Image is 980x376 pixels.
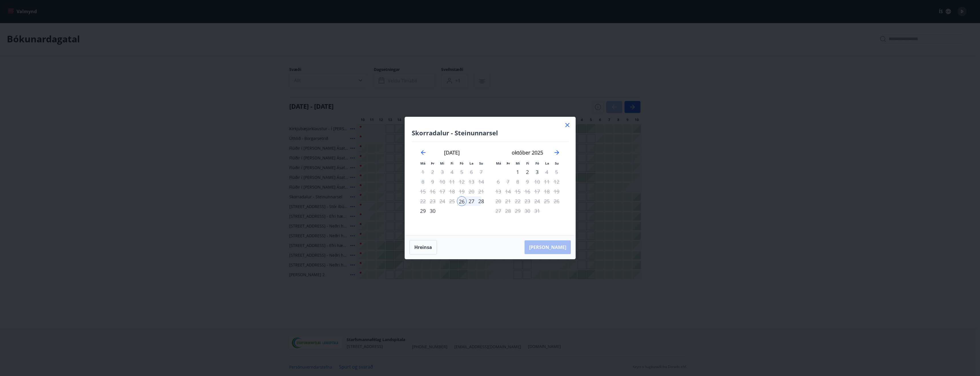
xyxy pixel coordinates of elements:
td: Not available. sunnudagur, 19. október 2025 [552,187,561,196]
td: Not available. föstudagur, 12. september 2025 [457,177,467,187]
td: Not available. sunnudagur, 5. október 2025 [552,167,561,177]
small: Má [420,161,425,165]
td: Not available. laugardagur, 4. október 2025 [542,167,552,177]
div: 1 [513,167,523,177]
div: Aðeins útritun í boði [457,177,467,187]
div: Aðeins útritun í boði [457,187,467,196]
td: Not available. laugardagur, 13. september 2025 [467,177,476,187]
small: Mi [440,161,444,165]
td: Choose fimmtudagur, 2. október 2025 as your check-out date. It’s available. [523,167,532,177]
button: Hreinsa [409,240,437,254]
td: Not available. fimmtudagur, 16. október 2025 [523,187,532,196]
td: Not available. föstudagur, 19. september 2025 [457,187,467,196]
td: Not available. fimmtudagur, 9. október 2025 [523,177,532,187]
small: Mi [516,161,520,165]
td: Choose mánudagur, 29. september 2025 as your check-out date. It’s available. [418,206,428,216]
small: La [469,161,473,165]
td: Not available. föstudagur, 5. september 2025 [457,167,467,177]
td: Not available. mánudagur, 20. október 2025 [493,196,503,206]
td: Not available. fimmtudagur, 4. september 2025 [447,167,457,177]
td: Not available. þriðjudagur, 23. september 2025 [428,196,437,206]
h4: Skorradalur - Steinunnarsel [412,128,569,137]
td: Not available. þriðjudagur, 14. október 2025 [503,187,513,196]
td: Not available. miðvikudagur, 8. október 2025 [513,177,523,187]
div: 29 [418,206,428,216]
td: Not available. föstudagur, 31. október 2025 [532,206,542,216]
td: Choose þriðjudagur, 30. september 2025 as your check-out date. It’s available. [428,206,437,216]
div: Move backward to switch to the previous month. [420,149,427,156]
td: Not available. þriðjudagur, 2. september 2025 [428,167,437,177]
td: Not available. laugardagur, 20. september 2025 [467,187,476,196]
small: Má [496,161,501,165]
strong: október 2025 [512,149,543,156]
div: 27 [467,196,476,206]
td: Not available. miðvikudagur, 17. september 2025 [437,187,447,196]
td: Not available. laugardagur, 25. október 2025 [542,196,552,206]
td: Not available. mánudagur, 27. október 2025 [493,206,503,216]
td: Not available. miðvikudagur, 15. október 2025 [513,187,523,196]
td: Not available. þriðjudagur, 21. október 2025 [503,196,513,206]
td: Not available. miðvikudagur, 29. október 2025 [513,206,523,216]
td: Not available. laugardagur, 6. september 2025 [467,167,476,177]
td: Not available. miðvikudagur, 22. október 2025 [513,196,523,206]
td: Not available. fimmtudagur, 23. október 2025 [523,196,532,206]
td: Not available. þriðjudagur, 16. september 2025 [428,187,437,196]
small: Su [555,161,559,165]
td: Choose föstudagur, 3. október 2025 as your check-out date. It’s available. [532,167,542,177]
small: Fi [451,161,453,165]
td: Not available. fimmtudagur, 30. október 2025 [523,206,532,216]
td: Not available. mánudagur, 22. september 2025 [418,196,428,206]
td: Selected as start date. föstudagur, 26. september 2025 [457,196,467,206]
td: Not available. þriðjudagur, 7. október 2025 [503,177,513,187]
td: Not available. laugardagur, 18. október 2025 [542,187,552,196]
td: Not available. fimmtudagur, 18. september 2025 [447,187,457,196]
small: Þr [507,161,510,165]
td: Not available. föstudagur, 17. október 2025 [532,187,542,196]
td: Not available. mánudagur, 1. september 2025 [418,167,428,177]
small: Fi [526,161,529,165]
td: Choose sunnudagur, 28. september 2025 as your check-out date. It’s available. [476,196,486,206]
div: Calendar [412,142,569,228]
strong: [DATE] [444,149,460,156]
td: Not available. föstudagur, 10. október 2025 [532,177,542,187]
small: Fö [535,161,539,165]
div: Aðeins útritun í boði [552,177,561,187]
div: Aðeins útritun í boði [532,167,542,177]
small: La [545,161,549,165]
div: 30 [428,206,437,216]
td: Choose miðvikudagur, 1. október 2025 as your check-out date. It’s available. [513,167,523,177]
td: Not available. fimmtudagur, 11. september 2025 [447,177,457,187]
td: Not available. sunnudagur, 14. september 2025 [476,177,486,187]
td: Choose laugardagur, 27. september 2025 as your check-out date. It’s available. [467,196,476,206]
div: 26 [457,196,467,206]
td: Not available. mánudagur, 13. október 2025 [493,187,503,196]
div: Move forward to switch to the next month. [553,149,560,156]
td: Not available. laugardagur, 11. október 2025 [542,177,552,187]
td: Not available. sunnudagur, 7. september 2025 [476,167,486,177]
td: Not available. mánudagur, 6. október 2025 [493,177,503,187]
td: Not available. miðvikudagur, 24. september 2025 [437,196,447,206]
td: Not available. þriðjudagur, 9. september 2025 [428,177,437,187]
td: Not available. miðvikudagur, 3. september 2025 [437,167,447,177]
td: Not available. mánudagur, 15. september 2025 [418,187,428,196]
div: 2 [523,167,532,177]
td: Not available. sunnudagur, 26. október 2025 [552,196,561,206]
small: Su [479,161,483,165]
td: Not available. föstudagur, 24. október 2025 [532,196,542,206]
td: Not available. þriðjudagur, 28. október 2025 [503,206,513,216]
td: Not available. mánudagur, 8. september 2025 [418,177,428,187]
small: Fö [460,161,463,165]
div: 28 [476,196,486,206]
td: Not available. miðvikudagur, 10. september 2025 [437,177,447,187]
td: Not available. sunnudagur, 12. október 2025 [552,177,561,187]
small: Þr [431,161,434,165]
td: Not available. fimmtudagur, 25. september 2025 [447,196,457,206]
td: Not available. sunnudagur, 21. september 2025 [476,187,486,196]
